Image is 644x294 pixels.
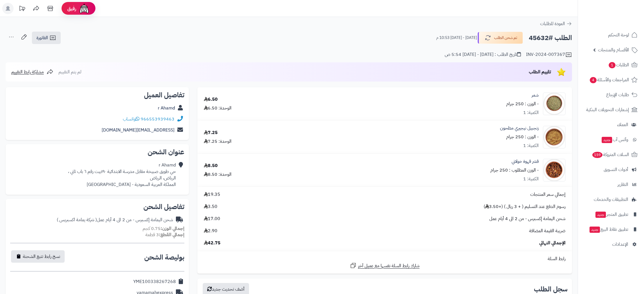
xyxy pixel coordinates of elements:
[534,286,567,293] h3: سجل الطلب
[617,121,628,129] span: العملاء
[123,116,139,122] a: واتساب
[581,163,641,176] a: أدوات التسويق
[589,225,628,233] span: تطبيق نقاط البيع
[529,228,566,234] span: ضريبة القيمة المضافة
[523,142,539,149] div: الكمية: 1
[145,231,184,238] small: 3 قطعة
[32,32,61,44] a: الفاتورة
[144,254,184,261] h2: بوليصة الشحن
[529,32,572,44] h2: الطلب #45632
[102,127,174,133] a: [EMAIL_ADDRESS][DOMAIN_NAME]
[608,31,629,39] span: لوحة التحكم
[606,14,639,26] img: logo-2.png
[23,253,60,260] span: نسخ رابط تتبع الشحنة
[204,96,218,103] div: 6.50
[581,238,641,251] a: الإعدادات
[581,193,641,206] a: التطبيقات والخدمات
[594,196,628,203] span: التطبيقات والخدمات
[602,137,612,143] span: جديد
[581,223,641,236] a: تطبيق نقاط البيعجديد
[10,203,184,210] h2: تفاصيل الشحن
[595,212,606,218] span: جديد
[540,20,572,27] a: العودة للطلبات
[11,69,44,75] span: مشاركة رابط التقييم
[484,203,566,210] span: رسوم الدفع عند التسليم ( + 3 ريال ) (+3.50 )
[204,216,220,222] span: 17.00
[581,148,641,161] a: السلات المتروكة159
[581,208,641,221] a: تطبيق المتجرجديد
[489,216,566,222] span: شحن اليمامة إكسبرس - من 2 الى 4 أيام عمل
[590,77,597,83] span: 4
[358,263,420,269] span: شارك رابط السلة نفسها مع عميل آخر
[350,262,420,269] a: شارك رابط السلة نفسها مع عميل آخر
[204,191,220,198] span: 19.35
[529,69,551,75] span: تقييم الطلب
[590,227,600,233] span: جديد
[78,3,90,14] img: ai-face.png
[10,149,184,155] h2: عنوان الشحن
[204,171,232,178] div: الوحدة: 8.50
[204,240,221,246] span: 42.75
[158,105,175,111] a: r Ahamd
[589,76,629,84] span: المراجعات والأسئلة
[204,163,218,169] div: 8.50
[506,100,539,107] small: - الوزن : 250 جرام
[601,136,628,144] span: وآتس آب
[604,166,628,174] span: أدوات التسويق
[204,130,218,136] div: 7.25
[581,58,641,72] a: الطلبات1
[11,69,53,75] a: مشاركة رابط التقييم
[581,118,641,131] a: العملاء
[445,51,521,58] div: تاريخ الطلب : [DATE] - [DATE] 5:54 ص
[200,256,570,262] div: رابط السلة
[543,159,565,181] img: 1645466661-Coffee%20Husks-90x90.jpg
[581,28,641,42] a: لوحة التحكم
[523,176,539,182] div: الكمية: 1
[612,240,628,248] span: الإعدادات
[581,88,641,102] a: طلبات الإرجاع
[543,126,565,148] img: 1645466661-Nigerian%20Ginger-90x90.jpg
[204,105,232,111] div: الوحدة: 6.50
[586,106,629,114] span: إشعارات التحويلات البنكية
[11,250,65,263] button: نسخ رابط تتبع الشحنة
[530,191,566,198] span: إجمالي سعر المنتجات
[581,178,641,191] a: التقارير
[581,103,641,117] a: إشعارات التحويلات البنكية
[57,217,173,223] div: شحن اليمامة إكسبرس - من 2 الى 4 أيام عمل
[68,162,176,188] div: r Ahamd حي طويق صبيخة مقابل مدرسة الابتدائية ١٩٠بيت رقم ٦ باب ثاني ، الرياض، الرياض المملكة العرب...
[15,3,29,16] a: تحديثات المنصة
[543,93,565,115] img: 1628193890-Fennel-90x90.jpg
[539,240,566,246] span: الإجمالي النهائي
[490,167,539,174] small: - الوزن المطلوب : 250 جرام
[141,116,174,122] a: 966553939463
[143,225,184,232] small: 0.75 كجم
[598,46,629,54] span: الأقسام والمنتجات
[58,69,81,75] span: لم يتم التقييم
[133,278,176,285] div: YME100338267268
[204,203,217,210] span: 3.50
[526,51,572,58] div: INV-2024-007367
[595,210,628,218] span: تطبيق المتجر
[532,92,539,98] a: شمر
[204,138,232,145] div: الوحدة: 7.25
[512,158,539,165] a: قشر قهوة خولاني
[592,151,629,159] span: السلات المتروكة
[592,152,603,158] span: 159
[204,228,217,234] span: 2.90
[159,231,184,238] strong: إجمالي القطع:
[608,61,629,69] span: الطلبات
[617,181,628,188] span: التقارير
[36,34,48,41] span: الفاتورة
[57,216,97,223] span: ( شركة يمامة اكسبريس )
[540,20,565,27] span: العودة للطلبات
[500,125,539,131] a: زنجبيل نيجيري مطحون
[478,32,523,44] button: تم شحن الطلب
[606,91,629,99] span: طلبات الإرجاع
[161,225,184,232] strong: إجمالي الوزن:
[581,73,641,87] a: المراجعات والأسئلة4
[609,62,615,68] span: 1
[436,35,477,41] small: [DATE] - [DATE] 10:53 م
[67,5,76,12] span: رفيق
[506,133,539,140] small: - الوزن : 250 جرام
